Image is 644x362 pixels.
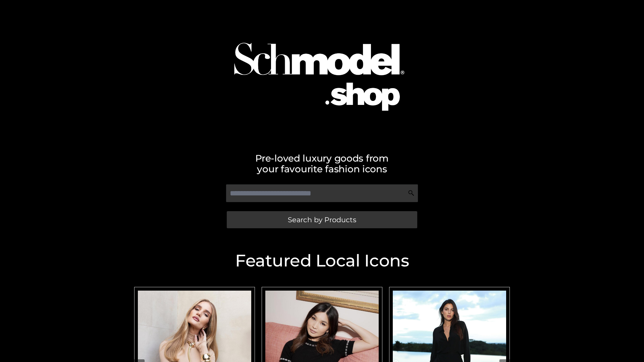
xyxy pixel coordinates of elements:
span: Search by Products [288,216,356,223]
a: Search by Products [227,211,417,228]
h2: Featured Local Icons​ [131,252,513,269]
h2: Pre-loved luxury goods from your favourite fashion icons [131,153,513,174]
img: Search Icon [408,190,415,196]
